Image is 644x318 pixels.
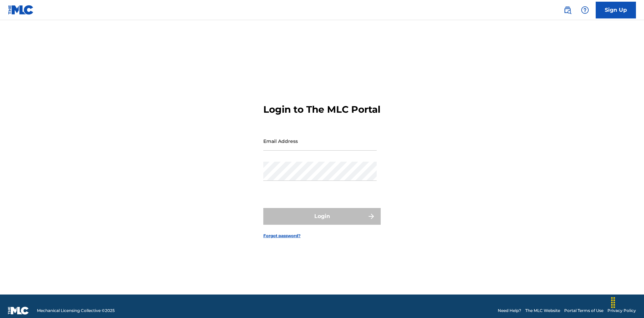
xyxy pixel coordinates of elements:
img: logo [8,307,29,315]
a: Portal Terms of Use [564,308,603,314]
h3: Login to The MLC Portal [263,104,380,115]
a: Need Help? [498,308,521,314]
div: Help [578,3,592,17]
iframe: Chat Widget [610,286,644,318]
a: Sign Up [596,2,636,18]
img: search [563,6,572,14]
img: help [581,6,589,14]
span: Mechanical Licensing Collective © 2025 [37,308,115,314]
a: Forgot password? [263,233,301,239]
a: Privacy Policy [607,308,636,314]
img: MLC Logo [8,5,34,15]
a: The MLC Website [525,308,560,314]
div: Drag [608,293,619,313]
a: Public Search [561,3,574,17]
